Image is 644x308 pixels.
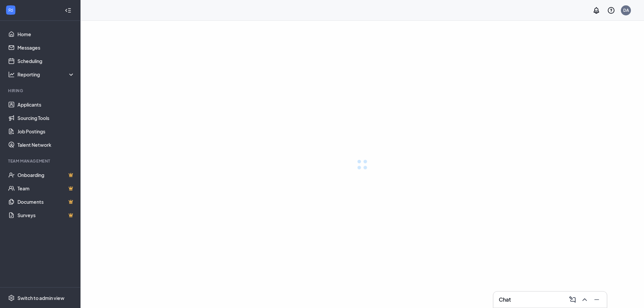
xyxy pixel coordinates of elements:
[569,296,577,304] svg: ComposeMessage
[17,195,75,208] a: DocumentsCrown
[8,295,15,301] svg: Settings
[17,111,75,125] a: Sourcing Tools
[17,295,64,301] div: Switch to admin view
[591,294,601,305] button: Minimize
[17,125,75,138] a: Job Postings
[17,41,75,54] a: Messages
[592,6,600,14] svg: Notifications
[17,208,75,222] a: SurveysCrown
[17,27,75,41] a: Home
[579,294,589,305] button: ChevronUp
[581,296,589,304] svg: ChevronUp
[593,296,601,304] svg: Minimize
[8,158,73,164] div: Team Management
[499,296,511,303] h3: Chat
[8,88,73,94] div: Hiring
[17,54,75,68] a: Scheduling
[65,7,71,14] svg: Collapse
[567,294,577,305] button: ComposeMessage
[623,7,629,13] div: DA
[17,182,75,195] a: TeamCrown
[7,7,14,13] svg: WorkstreamLogo
[607,6,615,14] svg: QuestionInfo
[8,71,15,78] svg: Analysis
[17,71,75,78] div: Reporting
[17,138,75,151] a: Talent Network
[17,98,75,111] a: Applicants
[17,168,75,182] a: OnboardingCrown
